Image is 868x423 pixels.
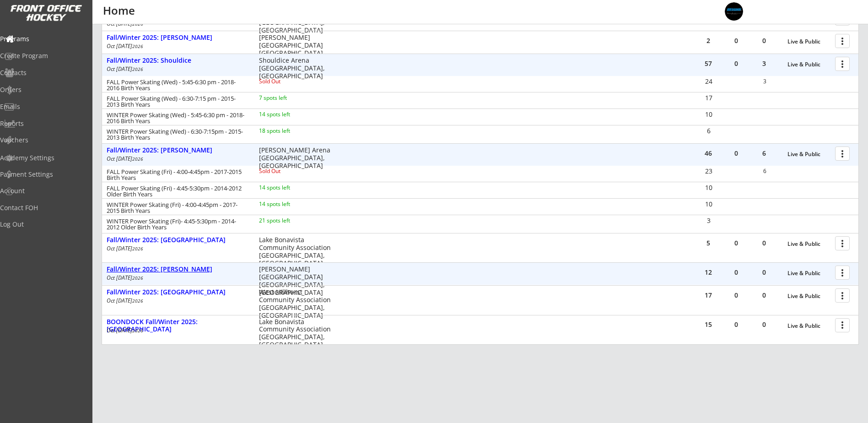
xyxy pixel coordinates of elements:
div: 6 [695,128,722,134]
div: 46 [695,150,722,157]
div: [PERSON_NAME] Arena [GEOGRAPHIC_DATA], [GEOGRAPHIC_DATA] [259,146,331,169]
div: 14 spots left [259,201,318,207]
div: WINTER Power Skating (Wed) - 6:30-7:15pm - 2015-2013 Birth Years [107,129,247,141]
button: more_vert [835,266,850,280]
button: more_vert [835,57,850,71]
div: Live & Public [787,241,830,247]
div: 10 [695,111,722,118]
div: Sold Out [259,79,318,84]
div: Live & Public [787,61,830,68]
div: 0 [750,292,778,298]
div: 14 spots left [259,112,318,117]
div: Fall/Winter 2025: [PERSON_NAME] [107,146,249,154]
div: Oct [DATE] [107,66,247,72]
div: Lake Bonavista Community Association [GEOGRAPHIC_DATA], [GEOGRAPHIC_DATA] [259,318,331,349]
button: more_vert [835,318,850,332]
div: Live & Public [787,293,830,299]
div: FALL Power Skating (Wed) - 5:45-6:30 pm - 2018-2016 Birth Years [107,79,247,91]
div: 0 [750,321,778,328]
div: 0 [750,38,778,44]
button: more_vert [835,236,850,250]
div: Fall/Winter 2025: Shouldice [107,57,249,65]
button: more_vert [835,146,850,161]
div: 57 [695,60,722,67]
div: 0 [722,60,750,67]
div: BOONDOCK Fall/Winter 2025: [GEOGRAPHIC_DATA] [107,318,249,334]
div: 17 [695,292,722,298]
div: 0 [722,292,750,298]
div: 14 spots left [259,185,318,190]
div: [PERSON_NAME][GEOGRAPHIC_DATA] [GEOGRAPHIC_DATA], [GEOGRAPHIC_DATA] [259,34,331,65]
div: 6 [751,168,778,174]
div: WINTER Power Skating (Fri)- 4:45-5:30pm - 2014-2012 Older Birth Years [107,218,247,230]
em: 2026 [132,245,143,252]
div: 0 [722,38,750,44]
div: 2 [695,38,722,44]
div: Oct [DATE] [107,21,247,27]
em: 2026 [132,298,143,304]
em: 2026 [132,66,143,72]
div: 12 [695,269,722,276]
div: Lake Bonavista Community Association [GEOGRAPHIC_DATA], [GEOGRAPHIC_DATA] [259,236,331,267]
div: Live & Public [787,38,830,45]
div: WINTER Power Skating (Wed) - 5:45-6:30 pm - 2018-2016 Birth Years [107,112,247,124]
em: 2026 [132,275,143,281]
div: Oct [DATE] [107,246,247,251]
div: Fall/Winter 2025: [PERSON_NAME] [107,266,249,273]
div: Oct [DATE] [107,328,247,333]
div: 0 [722,321,750,328]
div: 23 [695,168,722,174]
div: FALL Power Skating (Fri) - 4:45-5:30pm - 2014-2012 Older Birth Years [107,185,247,197]
button: more_vert [835,288,850,303]
div: Oct [DATE] [107,156,247,162]
div: [PERSON_NAME][GEOGRAPHIC_DATA] [GEOGRAPHIC_DATA], [GEOGRAPHIC_DATA] [259,266,331,296]
div: WINTER Power Skating (Fri) - 4:00-4:45pm - 2017-2015 Birth Years [107,202,247,214]
div: 5 [695,240,722,246]
div: 17 [695,95,722,101]
div: Oct [DATE] [107,298,247,304]
em: 2026 [132,327,143,334]
div: Oct [DATE] [107,275,247,281]
div: 3 [750,60,778,67]
div: Sold Out [259,168,318,174]
div: 0 [722,269,750,276]
div: FALL Power Skating (Fri) - 4:00-4:45pm - 2017-2015 Birth Years [107,169,247,181]
div: Fall/Winter 2025: [GEOGRAPHIC_DATA] [107,288,249,296]
div: Fall/Winter 2025: [GEOGRAPHIC_DATA] [107,236,249,244]
div: Live & Public [787,270,830,277]
div: 10 [695,201,722,207]
div: 0 [722,240,750,246]
div: 0 [722,150,750,157]
div: Live & Public [787,323,830,329]
div: 0 [750,269,778,276]
div: 3 [695,217,722,224]
em: 2026 [132,21,143,27]
div: Fall/Winter 2025: [PERSON_NAME] [107,34,249,42]
div: 7 spots left [259,95,318,101]
div: 18 spots left [259,128,318,134]
div: FALL Power Skating (Wed) - 6:30-7:15 pm - 2015-2013 Birth Years [107,96,247,108]
div: West Hillhurst Community Association [GEOGRAPHIC_DATA], [GEOGRAPHIC_DATA] [259,288,331,319]
em: 2026 [132,156,143,162]
div: 6 [750,150,778,157]
div: 24 [695,78,722,85]
div: Oct [DATE] [107,43,247,49]
div: 10 [695,184,722,191]
div: Live & Public [787,151,830,157]
button: more_vert [835,34,850,48]
div: Shouldice Arena [GEOGRAPHIC_DATA], [GEOGRAPHIC_DATA] [259,57,331,80]
div: 3 [751,79,778,84]
div: 15 [695,321,722,328]
div: 0 [750,240,778,246]
div: 21 spots left [259,218,318,223]
em: 2026 [132,43,143,49]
